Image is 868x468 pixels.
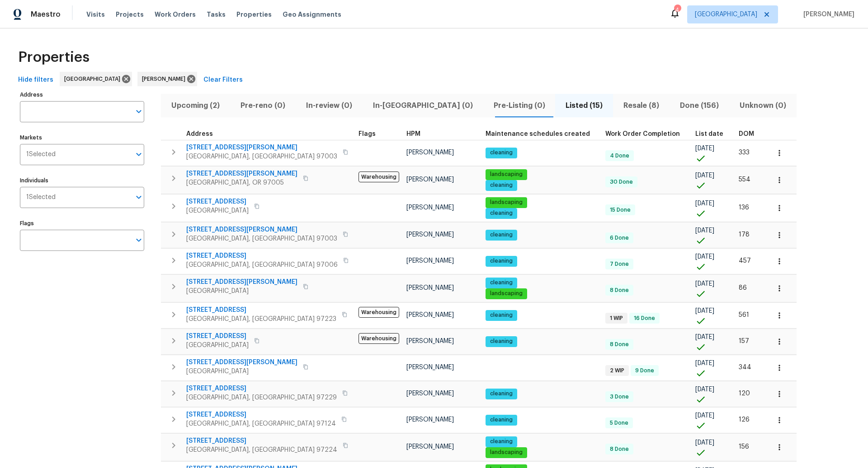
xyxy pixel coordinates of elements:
[606,393,632,401] span: 3 Done
[486,449,526,456] span: landscaping
[301,99,357,112] span: In-review (0)
[20,92,144,97] label: Address
[186,152,337,161] span: [GEOGRAPHIC_DATA], [GEOGRAPHIC_DATA] 97003
[203,74,243,86] span: Clear Filters
[186,436,337,445] span: [STREET_ADDRESS]
[486,416,516,424] span: cleaning
[695,386,714,393] span: [DATE]
[695,360,714,366] span: [DATE]
[739,149,750,156] span: 333
[207,11,226,18] span: Tasks
[632,367,658,375] span: 9 Done
[200,72,246,88] button: Clear Filters
[695,254,714,260] span: [DATE]
[606,234,632,242] span: 6 Done
[739,204,749,211] span: 136
[618,99,664,112] span: Resale (8)
[86,10,105,19] span: Visits
[186,445,337,454] span: [GEOGRAPHIC_DATA], [GEOGRAPHIC_DATA] 97224
[606,260,632,268] span: 7 Done
[695,200,714,207] span: [DATE]
[630,315,659,322] span: 16 Done
[186,206,249,215] span: [GEOGRAPHIC_DATA]
[186,260,338,269] span: [GEOGRAPHIC_DATA], [GEOGRAPHIC_DATA] 97006
[14,72,57,88] button: Hide filters
[406,364,454,371] span: [PERSON_NAME]
[132,234,145,246] button: Open
[132,148,145,161] button: Open
[674,5,680,14] div: 4
[155,10,196,19] span: Work Orders
[406,204,454,211] span: [PERSON_NAME]
[406,285,454,291] span: [PERSON_NAME]
[486,257,516,265] span: cleaning
[186,393,337,402] span: [GEOGRAPHIC_DATA], [GEOGRAPHIC_DATA] 97229
[739,312,749,318] span: 561
[186,332,249,341] span: [STREET_ADDRESS]
[60,72,132,86] div: [GEOGRAPHIC_DATA]
[186,225,337,234] span: [STREET_ADDRESS][PERSON_NAME]
[186,197,249,206] span: [STREET_ADDRESS]
[695,145,714,152] span: [DATE]
[606,152,633,160] span: 4 Done
[359,131,376,137] span: Flags
[486,131,590,137] span: Maintenance schedules created
[359,171,399,182] span: Warehousing
[186,367,297,376] span: [GEOGRAPHIC_DATA]
[186,384,337,393] span: [STREET_ADDRESS]
[186,278,297,287] span: [STREET_ADDRESS][PERSON_NAME]
[486,438,516,445] span: cleaning
[739,417,750,423] span: 126
[142,74,189,83] span: [PERSON_NAME]
[186,410,336,419] span: [STREET_ADDRESS]
[406,444,454,450] span: [PERSON_NAME]
[695,334,714,340] span: [DATE]
[166,99,225,112] span: Upcoming (2)
[20,178,144,183] label: Individuals
[406,131,420,137] span: HPM
[486,390,516,398] span: cleaning
[606,206,634,214] span: 15 Done
[186,131,213,137] span: Address
[18,53,90,62] span: Properties
[186,287,297,296] span: [GEOGRAPHIC_DATA]
[186,169,297,178] span: [STREET_ADDRESS][PERSON_NAME]
[606,367,628,375] span: 2 WIP
[26,151,56,158] span: 1 Selected
[739,390,750,397] span: 120
[359,307,399,318] span: Warehousing
[675,99,724,112] span: Done (156)
[186,306,336,315] span: [STREET_ADDRESS]
[486,171,526,178] span: landscaping
[137,72,197,86] div: [PERSON_NAME]
[605,131,680,137] span: Work Order Completion
[486,311,516,319] span: cleaning
[186,358,297,367] span: [STREET_ADDRESS][PERSON_NAME]
[695,440,714,446] span: [DATE]
[236,10,272,19] span: Properties
[186,315,336,324] span: [GEOGRAPHIC_DATA], [GEOGRAPHIC_DATA] 97223
[186,143,337,152] span: [STREET_ADDRESS][PERSON_NAME]
[20,221,144,226] label: Flags
[695,172,714,179] span: [DATE]
[606,287,632,294] span: 8 Done
[64,74,124,83] span: [GEOGRAPHIC_DATA]
[359,333,399,344] span: Warehousing
[132,105,145,118] button: Open
[406,312,454,318] span: [PERSON_NAME]
[561,99,608,112] span: Listed (15)
[26,194,56,201] span: 1 Selected
[739,444,749,450] span: 156
[132,191,145,204] button: Open
[695,131,723,137] span: List date
[739,338,749,344] span: 157
[368,99,478,112] span: In-[GEOGRAPHIC_DATA] (0)
[31,10,61,19] span: Maestro
[18,74,53,86] span: Hide filters
[695,281,714,287] span: [DATE]
[739,364,751,371] span: 344
[406,176,454,183] span: [PERSON_NAME]
[283,10,341,19] span: Geo Assignments
[486,338,516,345] span: cleaning
[695,227,714,234] span: [DATE]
